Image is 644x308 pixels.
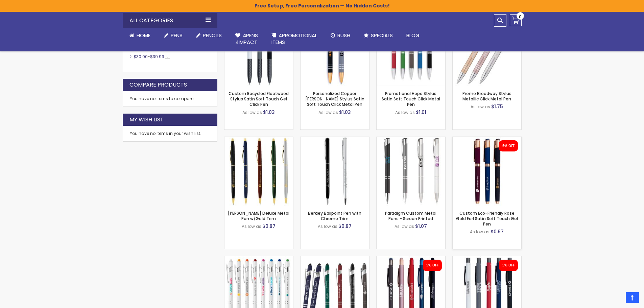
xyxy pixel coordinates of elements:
[229,28,265,50] a: 4Pens4impact
[377,137,445,206] img: Paradigm Custom Metal Pens - Screen Printed
[301,256,369,262] a: Custom Soft Touch Metal Pen - Stylus Top
[224,17,293,86] img: Custom Recycled Fleetwood Stylus Satin Soft Touch Gel Click Pen
[426,263,438,268] div: 5% OFF
[470,229,490,235] span: As low as
[301,137,369,142] a: Berkley Ballpoint Pen with Chrome Trim
[626,292,639,303] a: Top
[337,32,350,39] span: Rush
[271,32,317,46] span: 4PROMOTIONAL ITEMS
[129,81,187,89] strong: Compare Products
[453,256,521,262] a: Personalized Recycled Fleetwood Satin Soft Touch Gel Click Pen
[377,256,445,262] a: Custom Recycled Fleetwood MonoChrome Stylus Satin Soft Touch Gel Pen
[157,28,189,43] a: Pens
[519,14,522,20] span: 0
[318,110,338,115] span: As low as
[453,137,521,142] a: Custom Eco-Friendly Rose Gold Earl Satin Soft Touch Gel Pen
[224,256,293,262] a: Ellipse Softy White Barrel Metal Pen with Stylus - ColorJet
[416,109,426,116] span: $1.01
[406,32,420,39] span: Blog
[224,137,293,142] a: Cooper Deluxe Metal Pen w/Gold Trim
[491,103,503,110] span: $1.75
[203,32,222,39] span: Pencils
[377,137,445,142] a: Paradigm Custom Metal Pens - Screen Printed
[265,28,324,50] a: 4PROMOTIONALITEMS
[339,109,351,116] span: $1.03
[308,210,361,221] a: Berkley Ballpoint Pen with Chrome Trim
[502,144,515,148] div: 5% OFF
[242,110,262,115] span: As low as
[305,91,364,107] a: Personalized Copper [PERSON_NAME] Stylus Satin Soft Touch Click Metal Pen
[491,228,504,235] span: $0.97
[301,17,369,86] img: Personalized Copper Penny Stylus Satin Soft Touch Click Metal Pen
[132,54,172,60] a: $30.00-$39.993
[171,32,183,39] span: Pens
[123,13,217,28] div: All Categories
[134,54,148,60] span: $30.00
[229,91,289,107] a: Custom Recycled Fleetwood Stylus Satin Soft Touch Gel Click Pen
[301,137,369,206] img: Berkley Ballpoint Pen with Chrome Trim
[456,210,518,227] a: Custom Eco-Friendly Rose Gold Earl Satin Soft Touch Gel Pen
[189,28,229,43] a: Pencils
[357,28,400,43] a: Specials
[395,223,414,229] span: As low as
[123,28,157,43] a: Home
[385,210,436,221] a: Paradigm Custom Metal Pens - Screen Printed
[382,91,440,107] a: Promotional Hope Stylus Satin Soft Touch Click Metal Pen
[338,223,352,230] span: $0.87
[262,223,276,230] span: $0.87
[123,91,217,107] div: You have no items to compare.
[324,28,357,43] a: Rush
[395,110,415,115] span: As low as
[510,14,522,26] a: 0
[235,32,258,46] span: 4Pens 4impact
[400,28,426,43] a: Blog
[263,109,275,116] span: $1.03
[377,17,445,86] img: Promotional Hope Stylus Satin Soft Touch Click Metal Pen
[453,17,521,86] img: Promo Broadway Stylus Metallic Click Metal Pen
[462,91,511,102] a: Promo Broadway Stylus Metallic Click Metal Pen
[371,32,393,39] span: Specials
[228,210,289,221] a: [PERSON_NAME] Deluxe Metal Pen w/Gold Trim
[165,54,170,59] span: 3
[150,54,164,60] span: $39.99
[242,223,261,229] span: As low as
[453,137,521,206] img: Custom Eco-Friendly Rose Gold Earl Satin Soft Touch Gel Pen
[471,104,490,110] span: As low as
[318,223,337,229] span: As low as
[502,263,515,268] div: 5% OFF
[415,223,427,230] span: $1.07
[129,116,164,123] strong: My Wish List
[130,131,210,136] div: You have no items in your wish list.
[137,32,150,39] span: Home
[224,137,293,206] img: Cooper Deluxe Metal Pen w/Gold Trim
